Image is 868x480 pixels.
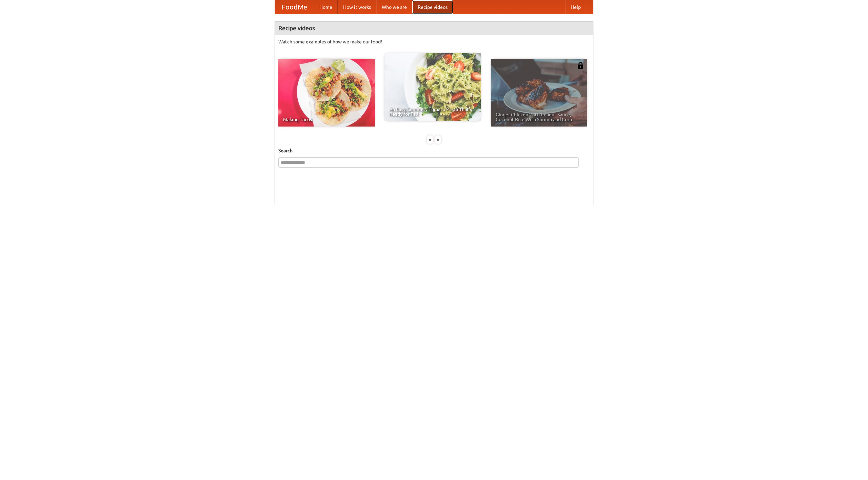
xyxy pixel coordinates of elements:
a: Home [314,0,338,14]
a: Who we are [376,0,412,14]
a: How it works [338,0,376,14]
a: Help [565,0,586,14]
span: An Easy, Summery Tomato Pasta That's Ready for Fall [389,107,476,116]
a: Recipe videos [412,0,453,14]
a: An Easy, Summery Tomato Pasta That's Ready for Fall [384,53,481,121]
h5: Search [278,147,590,154]
a: Making Tacos [278,59,375,127]
div: » [435,135,441,144]
span: Making Tacos [283,117,370,122]
h4: Recipe videos [275,21,593,35]
img: 483408.png [577,62,584,69]
a: FoodMe [275,0,314,14]
p: Watch some examples of how we make our food! [278,38,590,45]
div: « [427,135,433,144]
